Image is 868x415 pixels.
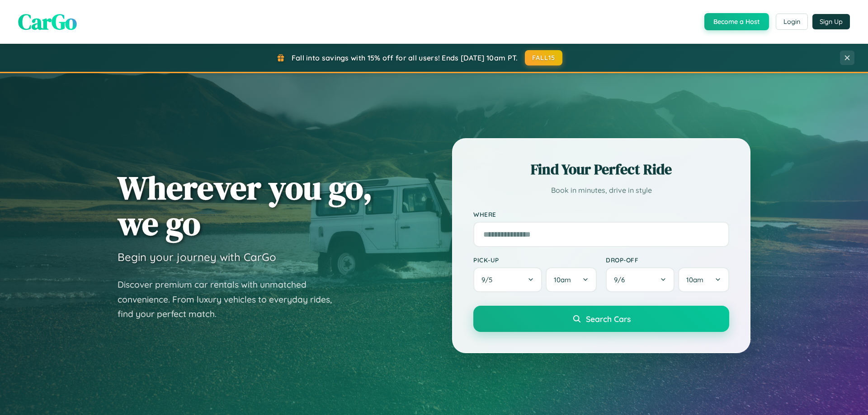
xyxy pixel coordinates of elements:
[525,50,563,65] button: FALL15
[473,159,729,179] h2: Find Your Perfect Ride
[481,275,497,284] span: 9 / 5
[473,256,597,264] label: Pick-up
[678,267,729,292] button: 10am
[118,277,344,322] p: Discover premium car rentals with unmatched convenience. From luxury vehicles to everyday rides, ...
[473,184,729,197] p: Book in minutes, drive in style
[606,256,729,264] label: Drop-off
[118,170,373,241] h1: Wherever you go, we go
[554,275,571,284] span: 10am
[704,13,769,30] button: Become a Host
[686,275,703,284] span: 10am
[473,210,729,218] label: Where
[118,250,276,264] h3: Begin your journey with CarGo
[292,53,518,62] span: Fall into savings with 15% off for all users! Ends [DATE] 10am PT.
[614,275,629,284] span: 9 / 6
[473,267,542,292] button: 9/5
[606,267,675,292] button: 9/6
[812,14,850,29] button: Sign Up
[473,306,729,332] button: Search Cars
[776,14,808,30] button: Login
[18,7,77,37] span: CarGo
[546,267,597,292] button: 10am
[586,314,631,324] span: Search Cars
